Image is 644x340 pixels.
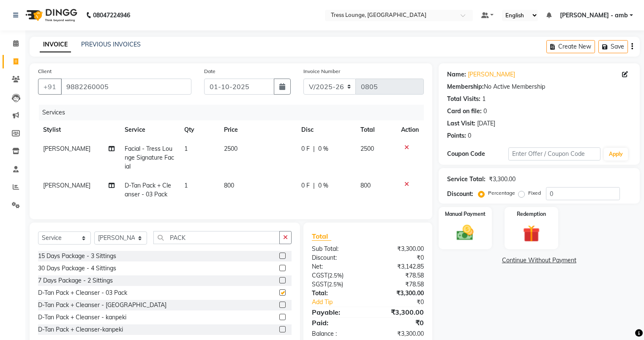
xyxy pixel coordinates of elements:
div: Services [39,105,430,120]
span: 0 % [318,181,328,190]
a: INVOICE [40,37,71,52]
span: 0 F [301,181,310,190]
label: Percentage [488,189,515,197]
div: Discount: [447,190,473,199]
div: Points: [447,131,466,140]
span: 2500 [360,145,374,152]
div: 1 [482,95,486,103]
label: Client [38,68,52,75]
span: [PERSON_NAME] [43,182,90,189]
div: ( ) [306,280,368,289]
a: PREVIOUS INVOICES [81,41,141,48]
span: 2.5% [329,272,342,279]
div: ₹3,142.85 [368,262,430,271]
th: Price [219,120,297,139]
div: ₹3,300.00 [489,175,516,184]
span: | [313,144,315,153]
div: ₹3,300.00 [368,307,430,317]
div: ₹78.58 [368,271,430,280]
input: Search by Name/Mobile/Email/Code [61,79,191,95]
span: [PERSON_NAME] [43,145,90,152]
div: D-Tan Pack + Cleanser - 03 Pack [38,288,127,297]
div: Paid: [306,318,368,328]
a: Add Tip [306,298,378,307]
div: D-Tan Pack + Cleanser - [GEOGRAPHIC_DATA] [38,301,166,310]
div: ₹0 [368,253,430,262]
div: ₹0 [378,298,430,307]
img: logo [22,3,79,27]
div: [DATE] [477,119,495,128]
div: 0 [483,107,487,116]
div: Card on file: [447,107,482,116]
b: 08047224946 [93,3,130,27]
div: Last Visit: [447,119,475,128]
button: Create New [546,40,595,53]
div: No Active Membership [447,82,631,91]
div: ₹3,300.00 [368,329,430,338]
span: 1 [184,145,188,152]
label: Date [204,68,216,75]
label: Redemption [517,210,546,218]
div: Total: [306,289,368,298]
th: Total [355,120,396,139]
th: Action [396,120,424,139]
th: Stylist [38,120,120,139]
div: ₹3,300.00 [368,289,430,298]
div: Balance : [306,329,368,338]
div: ( ) [306,271,368,280]
span: 0 % [318,144,328,153]
img: _gift.svg [518,223,545,244]
button: +91 [38,79,62,95]
div: 15 Days Package - 3 Sittings [38,252,116,261]
a: Continue Without Payment [440,256,638,265]
span: 0 F [301,144,310,153]
div: ₹3,300.00 [368,245,430,253]
span: | [313,181,315,190]
div: Sub Total: [306,245,368,253]
label: Invoice Number [303,68,340,75]
input: Search or Scan [153,231,280,244]
div: 30 Days Package - 4 Sittings [38,264,116,273]
div: D-Tan Pack + Cleanser-kanpeki [38,325,123,334]
span: SGST [312,280,327,288]
div: Coupon Code [447,150,508,158]
span: D-Tan Pack + Cleanser - 03 Pack [125,182,171,198]
th: Disc [296,120,355,139]
span: 2.5% [329,281,341,288]
div: Payable: [306,307,368,317]
th: Service [120,120,179,139]
span: [PERSON_NAME] - amb [560,11,628,20]
label: Manual Payment [445,210,486,218]
th: Qty [179,120,219,139]
div: Service Total: [447,175,486,184]
div: Name: [447,70,466,79]
input: Enter Offer / Coupon Code [508,147,600,160]
span: 2500 [224,145,237,152]
label: Fixed [528,189,541,197]
img: _cash.svg [451,223,479,242]
div: Discount: [306,253,368,262]
div: Total Visits: [447,95,480,103]
div: Net: [306,262,368,271]
span: Facial - Tress Lounge Signature Facial [125,145,174,170]
button: Apply [604,148,628,160]
div: ₹0 [368,318,430,328]
span: 1 [184,182,188,189]
div: Membership: [447,82,484,91]
div: 0 [468,131,471,140]
span: CGST [312,272,327,279]
span: Total [312,232,331,241]
span: 800 [224,182,234,189]
div: D-Tan Pack + Cleanser - kanpeki [38,313,126,322]
button: Save [598,40,628,53]
a: [PERSON_NAME] [468,70,515,79]
span: 800 [360,182,371,189]
div: ₹78.58 [368,280,430,289]
div: 7 Days Package - 2 Sittings [38,276,113,285]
